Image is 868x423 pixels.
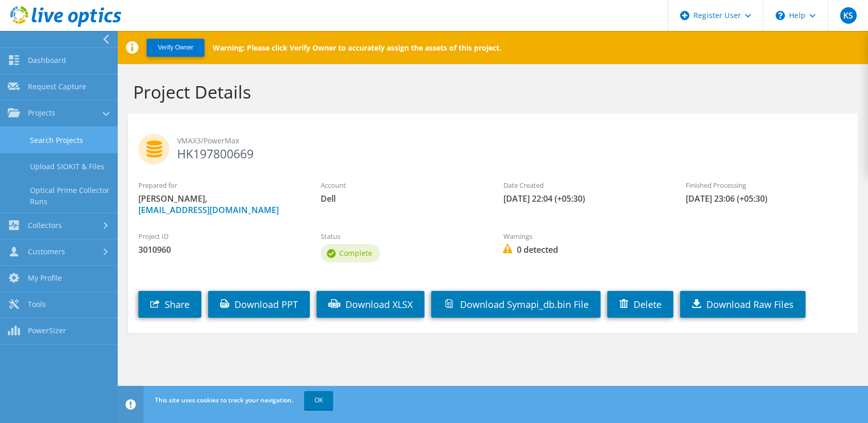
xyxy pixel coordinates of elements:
a: Download Raw Files [680,291,806,318]
label: Finished Processing [686,180,847,190]
label: Prepared for [138,180,300,190]
label: Project ID [138,231,300,241]
label: Date Created [503,180,665,190]
label: Account [321,180,482,190]
svg: \n [776,11,785,20]
a: OK [304,391,333,410]
span: Complete [339,248,372,258]
span: [PERSON_NAME], [138,193,300,216]
a: [EMAIL_ADDRESS][DOMAIN_NAME] [138,204,279,216]
p: Warning: Please click Verify Owner to accurately assign the assets of this project. [213,43,501,53]
span: Dell [321,193,482,204]
span: [DATE] 23:06 (+05:30) [686,193,847,204]
button: Verify Owner [147,39,204,57]
span: 3010960 [138,244,300,255]
label: Status [321,231,482,241]
a: Download XLSX [317,291,424,318]
a: Download PPT [208,291,310,318]
a: Download Symapi_db.bin File [431,291,601,318]
a: Delete [607,291,673,318]
span: 0 detected [503,244,665,255]
span: This site uses cookies to track your navigation. [155,396,293,404]
span: VMAX3/PowerMax [177,135,847,147]
a: Share [138,291,201,318]
h2: HK197800669 [138,134,847,159]
h1: Project Details [133,81,847,103]
span: KS [840,7,857,24]
span: [DATE] 22:04 (+05:30) [503,193,665,204]
label: Warnings [503,231,665,241]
